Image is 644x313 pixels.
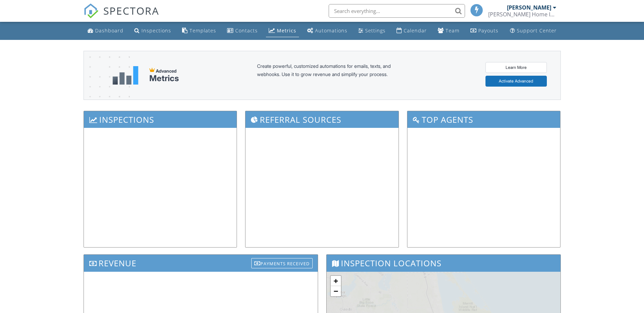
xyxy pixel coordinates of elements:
a: Activate Advanced [485,76,547,87]
a: Inspections [132,25,174,37]
div: Inspections [141,27,171,34]
div: Contacts [235,27,258,34]
h3: Inspections [84,111,237,128]
div: Metrics [149,74,179,83]
img: The Best Home Inspection Software - Spectora [84,3,99,18]
div: Automations [315,27,347,34]
div: Payments Received [251,258,313,268]
a: Metrics [266,25,299,37]
a: Settings [356,25,388,37]
div: Create powerful, customized automations for emails, texts, and webhooks. Use it to grow revenue a... [257,62,407,89]
a: Team [435,25,462,37]
h3: Inspection Locations [327,255,560,271]
div: Calendar [404,27,427,34]
a: Automations (Basic) [304,25,350,37]
div: Dashboard [95,27,123,34]
a: Calendar [394,25,430,37]
img: advanced-banner-bg-f6ff0eecfa0ee76150a1dea9fec4b49f333892f74bc19f1b897a312d7a1b2ff3.png [84,51,130,126]
div: Team [446,27,460,34]
h3: Referral Sources [245,111,399,128]
a: Payouts [468,25,501,37]
div: Support Center [517,27,557,34]
a: Zoom out [331,286,341,296]
img: metrics-aadfce2e17a16c02574e7fc40e4d6b8174baaf19895a402c862ea781aae8ef5b.svg [113,66,138,85]
span: SPECTORA [103,3,159,18]
h3: Revenue [84,255,318,271]
a: Contacts [224,25,260,37]
a: Zoom in [331,276,341,286]
div: Metrics [277,27,296,34]
div: Settings [365,27,386,34]
a: Dashboard [85,25,126,37]
h3: Top Agents [407,111,560,128]
div: Clements Home Inspection LLC [488,11,556,18]
a: Learn More [485,62,547,73]
a: Payments Received [251,256,313,268]
div: [PERSON_NAME] [507,4,551,11]
a: SPECTORA [84,9,159,24]
input: Search everything... [329,4,465,18]
div: Payouts [478,27,498,34]
a: Support Center [507,25,559,37]
span: Advanced [156,68,177,74]
div: Templates [190,27,216,34]
a: Templates [179,25,219,37]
